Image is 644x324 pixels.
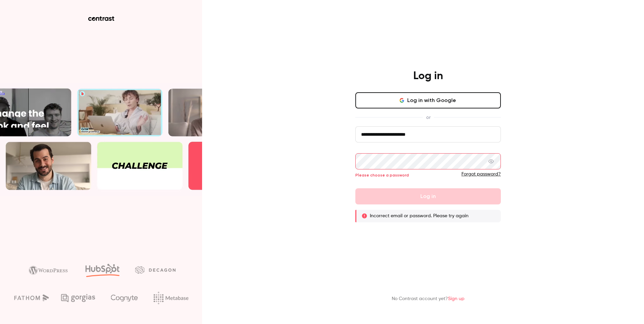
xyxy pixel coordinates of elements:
p: No Contrast account yet? [392,295,464,302]
p: Incorrect email or password. Please try again [370,213,469,219]
a: Sign up [448,296,464,301]
a: Forgot password? [461,172,501,176]
img: decagon [135,266,175,273]
button: Log in with Google [355,92,501,108]
span: or [423,114,434,121]
h4: Log in [413,69,443,83]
